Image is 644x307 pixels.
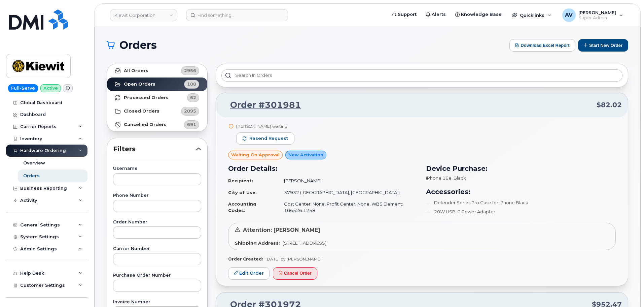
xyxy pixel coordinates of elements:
td: Cost Center: None, Profit Center: None, WBS Element: 106526.1258 [278,198,418,216]
input: Search in orders [221,69,622,82]
a: Open Orders108 [107,78,207,91]
div: [PERSON_NAME] waiting [236,123,294,129]
span: Orders [119,40,157,50]
span: [STREET_ADDRESS] [283,240,326,246]
span: Resend request [249,135,288,142]
a: Edit Order [228,267,270,280]
button: Resend request [236,132,294,145]
h3: Accessories: [426,187,616,197]
td: 37932 ([GEOGRAPHIC_DATA], [GEOGRAPHIC_DATA]) [278,187,418,198]
strong: Accounting Codes: [228,201,256,213]
a: Cancelled Orders691 [107,118,207,131]
span: 62 [190,94,196,101]
strong: Recipient: [228,178,253,183]
label: Carrier Number [113,247,201,251]
strong: Shipping Address: [235,240,280,246]
a: Closed Orders2095 [107,104,207,118]
label: Username [113,166,201,171]
label: Purchase Order Number [113,273,201,278]
button: Download Excel Report [509,39,575,52]
strong: City of Use: [228,190,257,195]
strong: Processed Orders [124,95,169,100]
button: Cancel Order [273,267,317,280]
strong: All Orders [124,68,148,73]
span: Attention: [PERSON_NAME] [243,227,320,233]
span: 691 [187,121,196,128]
span: Waiting On Approval [231,152,280,158]
a: Order #301981 [222,99,301,111]
strong: Open Orders [124,82,155,87]
span: 2095 [184,108,196,114]
span: , Black [452,175,466,181]
span: [DATE] by [PERSON_NAME] [265,256,322,262]
label: Order Number [113,220,201,224]
strong: Closed Orders [124,109,159,114]
li: Defender Series Pro Case for iPhone Black [426,199,616,206]
span: iPhone 16e [426,175,452,181]
label: Phone Number [113,193,201,198]
strong: Order Created: [228,256,263,262]
strong: Cancelled Orders [124,122,167,127]
span: 2956 [184,67,196,74]
span: Filters [113,144,196,154]
h3: Order Details: [228,163,418,174]
span: 108 [187,81,196,87]
button: Start New Order [578,39,628,52]
span: $82.02 [597,100,622,110]
iframe: Messenger Launcher [615,278,639,302]
a: All Orders2956 [107,64,207,78]
li: 20W USB-C Power Adapter [426,209,616,215]
h3: Device Purchase: [426,163,616,174]
span: New Activation [288,152,323,158]
td: [PERSON_NAME] [278,175,418,187]
a: Processed Orders62 [107,91,207,104]
label: Invoice Number [113,300,201,304]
